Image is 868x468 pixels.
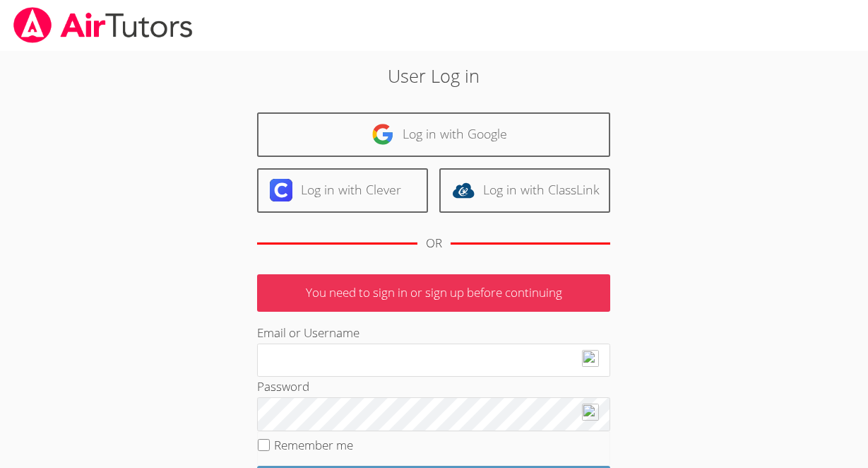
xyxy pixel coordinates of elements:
a: Log in with Clever [257,168,428,213]
a: Log in with Google [257,112,610,157]
img: google-logo-50288ca7cdecda66e5e0955fdab243c47b7ad437acaf1139b6f446037453330a.svg [371,123,394,146]
a: Log in with ClassLink [439,168,610,213]
img: classlink-logo-d6bb404cc1216ec64c9a2012d9dc4662098be43eaf13dc465df04b49fa7ab582.svg [452,179,475,201]
img: npw-badge-icon-locked.svg [582,350,599,367]
img: npw-badge-icon-locked.svg [582,404,599,421]
div: OR [426,233,442,254]
img: clever-logo-6eab21bc6e7a338710f1a6ff85c0baf02591cd810cc4098c63d3a4b26e2feb20.svg [270,179,292,201]
h2: User Log in [200,62,669,89]
img: airtutors_banner-c4298cdbf04f3fff15de1276eac7730deb9818008684d7c2e4769d2f7ddbe033.png [12,7,194,43]
label: Remember me [274,437,353,453]
label: Email or Username [257,324,359,341]
p: You need to sign in or sign up before continuing [257,274,610,312]
label: Password [257,378,309,394]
